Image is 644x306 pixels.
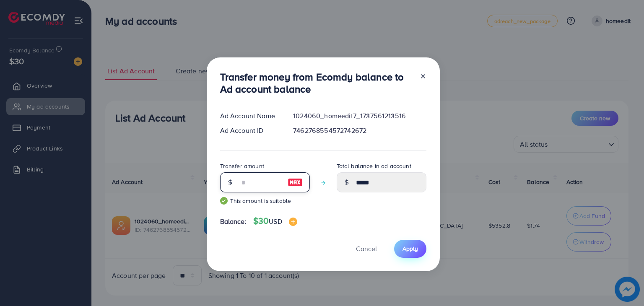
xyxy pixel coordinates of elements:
[394,240,426,258] button: Apply
[253,216,297,226] h4: $30
[220,197,228,205] img: guide
[220,71,413,95] h3: Transfer money from Ecomdy balance to Ad account balance
[288,177,303,187] img: image
[337,162,411,170] label: Total balance in ad account
[345,240,387,258] button: Cancel
[220,217,247,226] span: Balance:
[220,162,264,170] label: Transfer amount
[402,244,418,253] span: Apply
[286,111,433,121] div: 1024060_homeedit7_1737561213516
[220,197,310,205] small: This amount is suitable
[289,218,297,226] img: image
[213,111,287,121] div: Ad Account Name
[356,244,377,253] span: Cancel
[286,126,433,135] div: 7462768554572742672
[269,217,282,226] span: USD
[213,126,287,135] div: Ad Account ID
